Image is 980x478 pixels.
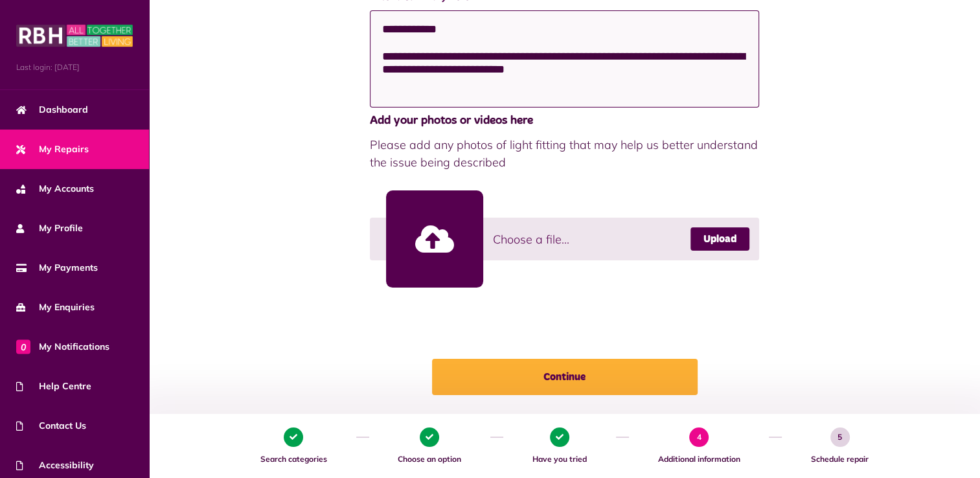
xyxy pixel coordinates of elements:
span: 1 [284,427,303,447]
span: Contact Us [16,419,86,433]
span: 2 [420,427,439,447]
span: My Enquiries [16,301,95,314]
span: Have you tried [510,453,610,465]
span: 0 [16,339,30,354]
span: Accessibility [16,459,94,472]
span: Search categories [238,453,350,465]
span: My Profile [16,222,83,235]
span: Last login: [DATE] [16,62,133,73]
span: Help Centre [16,380,91,393]
span: Add your photos or videos here [370,112,760,130]
span: My Repairs [16,142,89,156]
span: My Accounts [16,182,94,196]
a: Upload [690,227,749,251]
span: Additional information [635,453,763,465]
span: My Payments [16,261,98,275]
button: Continue [432,359,698,395]
span: Dashboard [16,103,88,117]
span: Schedule repair [788,453,891,465]
img: MyRBH [16,23,133,49]
span: 3 [550,427,569,447]
span: 5 [830,427,850,447]
span: Please add any photos of light fitting that may help us better understand the issue being described [370,136,760,171]
span: My Notifications [16,340,109,354]
span: Choose a file... [493,231,569,248]
span: 4 [689,427,709,447]
span: Choose an option [376,453,484,465]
